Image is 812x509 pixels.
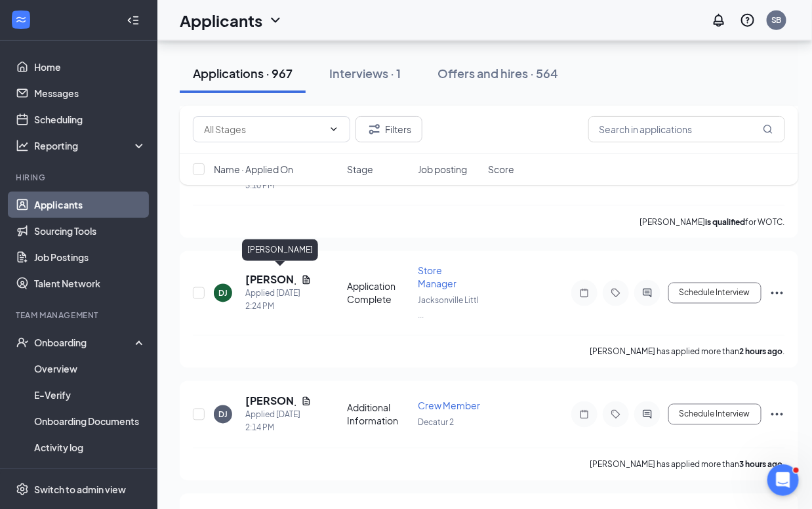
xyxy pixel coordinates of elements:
[347,280,410,306] div: Application Complete
[590,346,785,357] p: [PERSON_NAME] has applied more than .
[34,408,146,434] a: Onboarding Documents
[34,460,146,487] a: Team
[347,163,373,176] span: Stage
[640,216,785,228] p: [PERSON_NAME] for WOTC.
[771,14,782,26] div: SB
[268,12,283,28] svg: ChevronDown
[301,275,312,285] svg: Document
[769,285,785,301] svg: Ellipses
[34,483,126,496] div: Switch to admin view
[740,347,783,357] b: 2 hours ago
[34,192,146,218] a: Applicants
[301,396,312,407] svg: Document
[418,265,457,290] span: Store Manager
[608,288,624,298] svg: Tag
[418,163,467,176] span: Job posting
[588,116,785,142] input: Search in applications
[245,287,312,314] div: Applied [DATE] 2:24 PM
[668,283,761,304] button: Schedule Interview
[763,124,773,134] svg: MagnifyingGlass
[34,270,146,296] a: Talent Network
[16,139,29,152] svg: Analysis
[34,218,146,244] a: Sourcing Tools
[204,122,323,136] input: All Stages
[418,400,480,412] span: Crew Member
[218,409,228,420] div: DJ
[34,106,146,132] a: Scheduling
[242,239,318,261] div: [PERSON_NAME]
[437,65,558,81] div: Offers and hires · 564
[34,80,146,106] a: Messages
[245,409,312,435] div: Applied [DATE] 2:14 PM
[329,124,339,134] svg: ChevronDown
[767,464,799,496] iframe: Intercom live chat
[711,12,727,28] svg: Notifications
[590,459,785,470] p: [PERSON_NAME] has applied more than .
[577,288,592,298] svg: Note
[16,172,144,183] div: Hiring
[668,404,761,425] button: Schedule Interview
[577,409,592,420] svg: Note
[489,163,515,176] span: Score
[245,394,296,409] h5: [PERSON_NAME]
[740,460,783,470] b: 3 hours ago
[608,409,624,420] svg: Tag
[418,418,454,428] span: Decatur 2
[639,409,655,420] svg: ActiveChat
[34,382,146,408] a: E-Verify
[740,12,756,28] svg: QuestionInfo
[16,310,144,321] div: Team Management
[34,336,135,349] div: Onboarding
[347,401,410,428] div: Additional Information
[16,483,29,496] svg: Settings
[218,288,228,299] div: DJ
[193,65,293,81] div: Applications · 967
[34,356,146,382] a: Overview
[34,434,146,460] a: Activity log
[706,217,746,227] b: is qualified
[34,54,146,80] a: Home
[245,273,296,287] h5: [PERSON_NAME]
[214,163,293,176] span: Name · Applied On
[34,139,147,152] div: Reporting
[14,13,28,26] svg: WorkstreamLogo
[769,407,785,422] svg: Ellipses
[639,288,655,298] svg: ActiveChat
[127,14,140,27] svg: Collapse
[329,65,401,81] div: Interviews · 1
[34,244,146,270] a: Job Postings
[418,296,479,320] span: Jacksonville Littl ...
[180,9,262,31] h1: Applicants
[367,121,382,137] svg: Filter
[16,336,29,349] svg: UserCheck
[355,116,422,142] button: Filter Filters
